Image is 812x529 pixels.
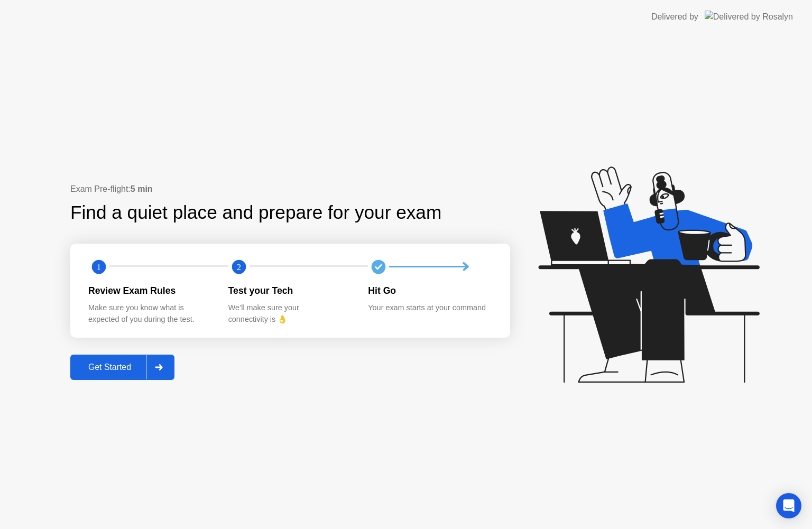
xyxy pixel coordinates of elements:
div: Find a quiet place and prepare for your exam [70,199,443,227]
div: Test your Tech [228,284,352,298]
img: Delivered by Rosalyn [705,11,793,23]
b: 5 min [131,184,153,193]
div: Open Intercom Messenger [776,493,801,518]
div: Exam Pre-flight: [70,183,510,196]
div: We’ll make sure your connectivity is 👌 [228,302,352,325]
text: 1 [97,262,101,272]
div: Get Started [73,363,146,372]
div: Your exam starts at your command [368,302,491,314]
text: 2 [237,262,241,272]
div: Hit Go [368,284,491,298]
div: Make sure you know what is expected of you during the test. [88,302,211,325]
div: Review Exam Rules [88,284,211,298]
div: Delivered by [651,11,698,23]
button: Get Started [70,355,174,380]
